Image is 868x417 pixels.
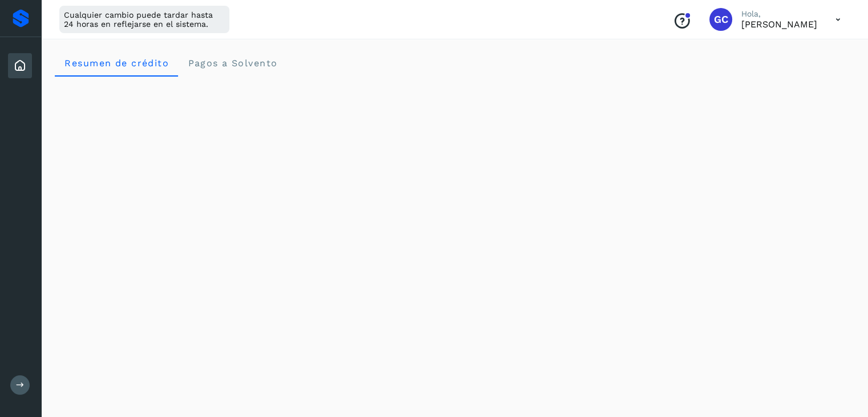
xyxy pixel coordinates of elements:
[8,53,32,78] div: Inicio
[64,58,169,69] span: Resumen de crédito
[187,58,277,69] span: Pagos a Solvento
[59,6,229,33] div: Cualquier cambio puede tardar hasta 24 horas en reflejarse en el sistema.
[741,19,817,30] p: GERARDO CARMONA
[741,9,817,19] p: Hola,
